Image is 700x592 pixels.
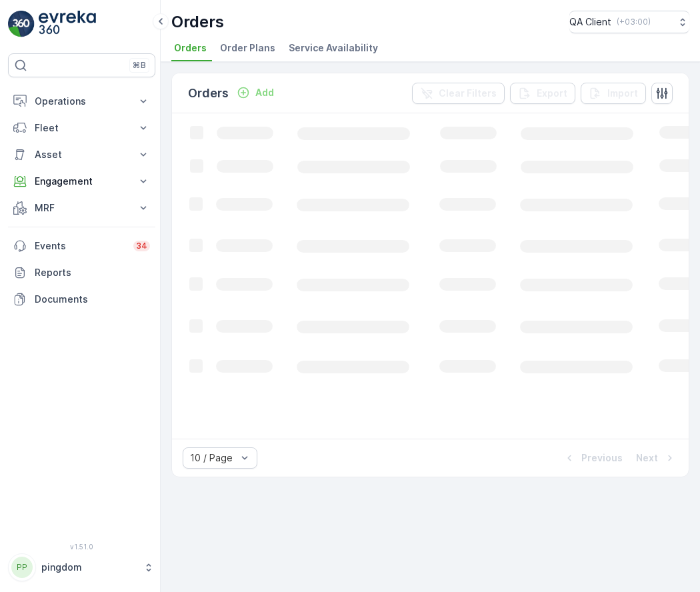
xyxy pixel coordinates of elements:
[8,115,155,141] button: Fleet
[39,11,96,37] img: logo_light-DOdMpM7g.png
[255,86,274,99] p: Add
[8,88,155,115] button: Operations
[41,561,137,574] p: pingdom
[35,148,129,161] p: Asset
[569,15,611,29] p: QA Client
[581,83,646,104] button: Import
[35,293,150,306] p: Documents
[231,85,279,101] button: Add
[8,233,155,259] a: Events34
[188,84,229,103] p: Orders
[8,195,155,221] button: MRF
[636,451,658,465] p: Next
[412,83,505,104] button: Clear Filters
[11,557,33,578] div: PP
[35,201,129,215] p: MRF
[220,41,275,55] span: Order Plans
[8,286,155,313] a: Documents
[607,87,638,100] p: Import
[8,168,155,195] button: Engagement
[581,451,623,465] p: Previous
[133,60,146,71] p: ⌘B
[35,121,129,135] p: Fleet
[8,553,155,581] button: PPpingdom
[174,41,207,55] span: Orders
[8,11,35,37] img: logo
[35,175,129,188] p: Engagement
[136,241,147,251] p: 34
[171,11,224,33] p: Orders
[439,87,497,100] p: Clear Filters
[8,543,155,551] span: v 1.51.0
[510,83,575,104] button: Export
[635,450,678,466] button: Next
[537,87,567,100] p: Export
[35,266,150,279] p: Reports
[569,11,689,33] button: QA Client(+03:00)
[8,141,155,168] button: Asset
[35,95,129,108] p: Operations
[8,259,155,286] a: Reports
[289,41,378,55] span: Service Availability
[617,17,651,27] p: ( +03:00 )
[35,239,125,253] p: Events
[561,450,624,466] button: Previous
